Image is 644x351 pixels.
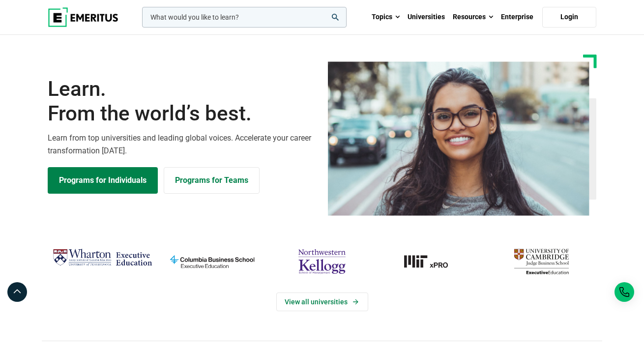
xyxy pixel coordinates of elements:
[382,245,482,278] img: MIT xPRO
[542,7,596,28] a: Login
[48,132,316,157] p: Learn from top universities and leading global voices. Accelerate your career transformation [DATE].
[48,77,316,126] h1: Learn.
[272,245,372,278] img: northwestern-kellogg
[48,167,158,194] a: Explore Programs
[276,292,368,311] a: View Universities
[162,245,262,278] img: columbia-business-school
[48,101,316,126] span: From the world’s best.
[492,245,591,278] img: cambridge-judge-business-school
[53,245,152,270] img: Wharton Executive Education
[142,7,347,28] input: woocommerce-product-search-field-0
[328,61,589,216] img: Learn from the world's best
[164,167,260,194] a: Explore for Business
[382,245,482,278] a: MIT-xPRO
